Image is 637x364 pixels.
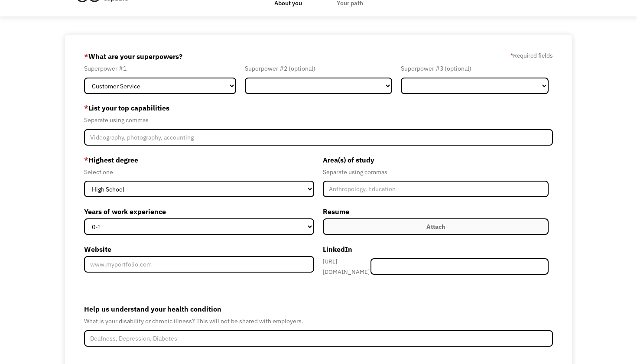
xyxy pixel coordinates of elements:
label: Resume [323,205,549,218]
input: www.myportfolio.com [84,256,314,273]
label: Help us understand your health condition [84,302,553,316]
div: Superpower #2 (optional) [245,63,393,74]
label: Years of work experience [84,205,314,218]
div: Attach [426,221,445,232]
div: Superpower #1 [84,63,236,74]
label: List your top capabilities [84,101,553,115]
div: Select one [84,167,314,177]
div: [URL][DOMAIN_NAME] [323,256,370,277]
label: Website [84,242,314,256]
input: Videography, photography, accounting [84,129,553,146]
label: Highest degree [84,153,314,167]
div: Superpower #3 (optional) [401,63,549,74]
input: Anthropology, Education [323,181,549,197]
label: Area(s) of study [323,153,549,167]
div: Separate using commas [323,167,549,177]
label: Attach [323,218,549,235]
div: What is your disability or chronic illness? This will not be shared with employers. [84,316,553,326]
div: Separate using commas [84,115,553,125]
input: Deafness, Depression, Diabetes [84,330,553,347]
label: What are your superpowers? [84,49,182,63]
label: LinkedIn [323,242,549,256]
label: Required fields [510,50,553,61]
